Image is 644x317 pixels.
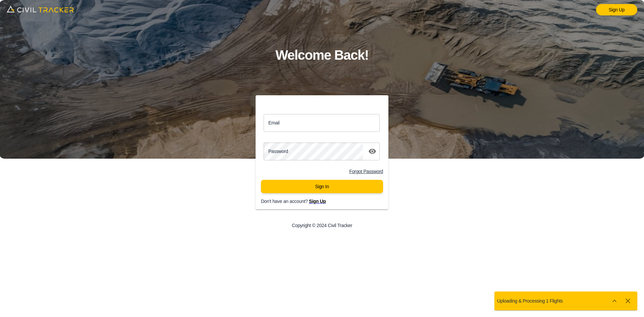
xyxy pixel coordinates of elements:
h1: Welcome Back! [275,44,369,66]
img: logo [7,3,74,15]
a: Sign Up [309,199,326,204]
input: email [264,114,380,132]
a: Sign Up [596,4,637,15]
button: Show more [608,294,621,308]
p: Don't have an account? [261,199,394,204]
button: Sign In [261,180,383,193]
a: Forgot Password [349,169,383,174]
p: Uploading & Processing 1 Flights [497,298,563,304]
button: toggle password visibility [366,145,379,158]
p: Copyright © 2024 Civil Tracker [292,223,352,228]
